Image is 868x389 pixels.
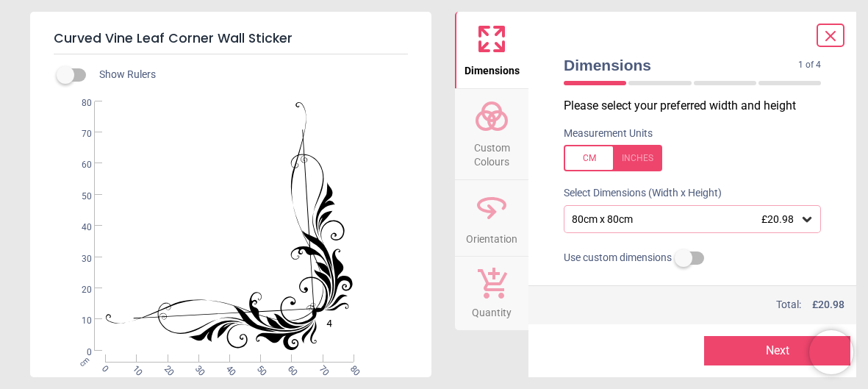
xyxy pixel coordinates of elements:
[161,363,171,373] span: 20
[818,299,844,310] span: 20.98
[129,363,139,373] span: 10
[812,298,844,313] span: £
[564,126,653,141] label: Measurement Units
[564,98,833,114] p: Please select your preferred width and height
[64,97,92,110] span: 80
[254,363,263,373] span: 50
[98,363,108,373] span: 0
[64,159,92,171] span: 60
[64,284,92,296] span: 20
[455,89,528,179] button: Custom Colours
[455,12,528,88] button: Dimensions
[455,257,528,330] button: Quantity
[761,213,794,225] span: £20.98
[347,363,356,373] span: 80
[223,363,232,373] span: 40
[54,24,408,54] h5: Curved Vine Leaf Corner Wall Sticker
[798,59,821,71] span: 1 of 4
[78,355,91,368] span: cm
[65,66,431,84] div: Show Rulers
[465,57,520,79] span: Dimensions
[64,315,92,327] span: 10
[64,346,92,359] span: 0
[285,363,295,373] span: 60
[570,213,800,226] div: 80cm x 80cm
[64,221,92,234] span: 40
[552,186,722,201] label: Select Dimensions (Width x Height)
[64,190,92,203] span: 50
[472,299,512,321] span: Quantity
[564,54,798,76] span: Dimensions
[316,363,326,373] span: 70
[704,336,850,365] button: Next
[456,134,527,170] span: Custom Colours
[64,253,92,265] span: 30
[192,363,201,373] span: 30
[466,225,517,247] span: Orientation
[809,330,853,374] iframe: Brevo live chat
[455,180,528,257] button: Orientation
[562,298,844,313] div: Total:
[64,128,92,140] span: 70
[564,251,672,265] span: Use custom dimensions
